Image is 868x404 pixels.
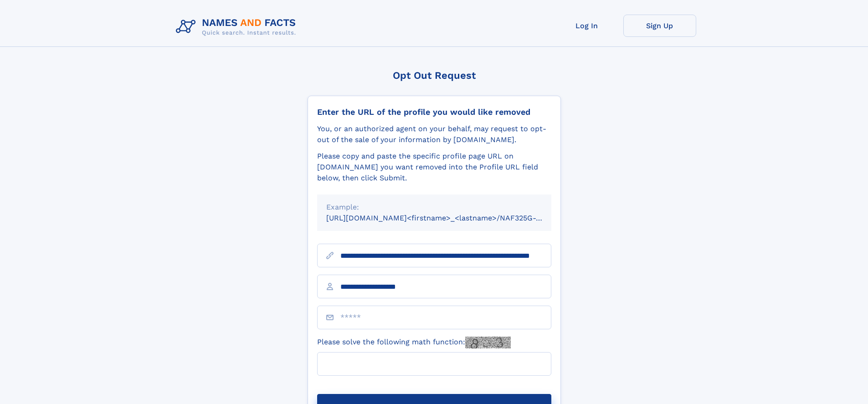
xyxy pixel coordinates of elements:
[317,151,551,184] div: Please copy and paste the specific profile page URL on [DOMAIN_NAME] you want removed into the Pr...
[326,214,569,222] small: [URL][DOMAIN_NAME]<firstname>_<lastname>/NAF325G-xxxxxxxx
[172,15,303,39] img: Logo Names and Facts
[550,15,623,37] a: Log In
[326,202,542,213] div: Example:
[317,123,551,145] div: You, or an authorized agent on your behalf, may request to opt-out of the sale of your informatio...
[317,107,551,117] div: Enter the URL of the profile you would like removed
[317,337,511,348] label: Please solve the following math function:
[623,15,696,37] a: Sign Up
[308,70,561,81] div: Opt Out Request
